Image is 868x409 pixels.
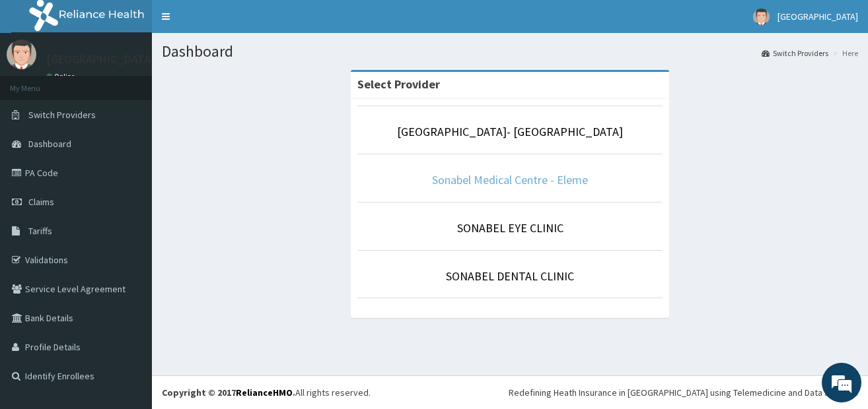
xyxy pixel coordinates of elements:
[357,77,440,92] strong: Select Provider
[46,72,78,81] a: Online
[28,109,96,121] span: Switch Providers
[236,387,293,398] a: RelianceHMO
[753,9,770,25] img: User Image
[46,53,155,65] p: [GEOGRAPHIC_DATA]
[162,387,295,398] strong: Copyright © 2017 .
[162,43,858,60] h1: Dashboard
[778,11,858,22] span: [GEOGRAPHIC_DATA]
[152,375,868,409] footer: All rights reserved.
[432,172,588,187] a: Sonabel Medical Centre - Eleme
[446,268,574,284] a: SONABEL DENTAL CLINIC
[762,47,828,59] a: Switch Providers
[457,220,563,236] a: SONABEL EYE CLINIC
[28,196,54,208] span: Claims
[509,386,858,399] div: Redefining Heath Insurance in [GEOGRAPHIC_DATA] using Telemedicine and Data Science!
[28,138,71,150] span: Dashboard
[830,47,858,59] li: Here
[7,40,36,69] img: User Image
[397,124,623,139] a: [GEOGRAPHIC_DATA]- [GEOGRAPHIC_DATA]
[28,225,52,237] span: Tariffs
